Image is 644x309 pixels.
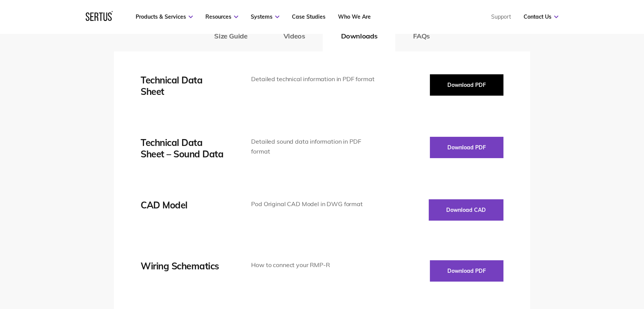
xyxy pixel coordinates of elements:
[141,260,228,272] div: Wiring Schematics
[266,21,323,51] button: Videos
[141,199,228,211] div: CAD Model
[251,137,377,156] div: Detailed sound data information in PDF format
[251,74,377,84] div: Detailed technical information in PDF format
[491,13,511,20] a: Support
[524,13,558,20] a: Contact Us
[196,21,265,51] button: Size Guide
[136,13,193,20] a: Products & Services
[429,199,503,221] button: Download CAD
[251,260,377,270] div: How to connect your RMP-R
[430,74,503,96] button: Download PDF
[141,137,228,160] div: Technical Data Sheet – Sound Data
[251,13,279,20] a: Systems
[395,21,448,51] button: FAQs
[430,137,503,158] button: Download PDF
[205,13,238,20] a: Resources
[141,74,228,97] div: Technical Data Sheet
[251,199,377,209] div: Pod Original CAD Model in DWG format
[338,13,371,20] a: Who We Are
[292,13,325,20] a: Case Studies
[430,260,503,282] button: Download PDF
